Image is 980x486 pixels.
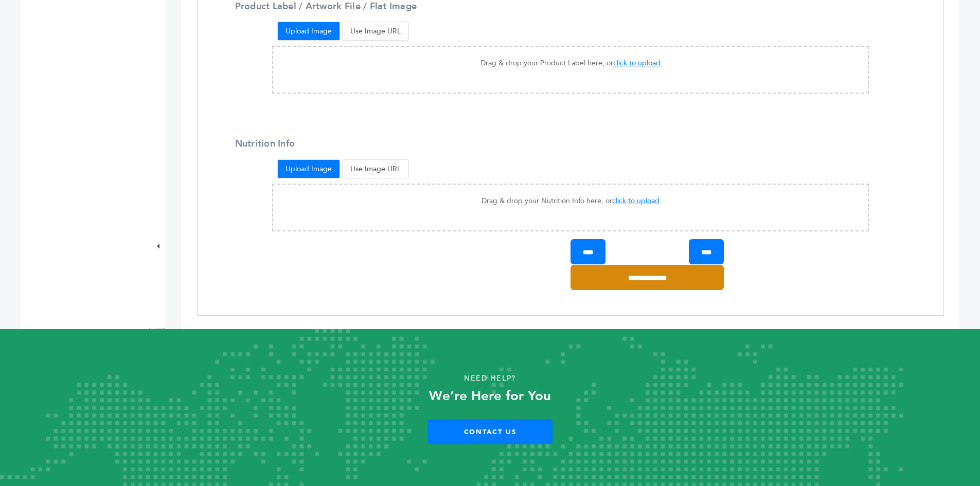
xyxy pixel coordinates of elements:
p: Need Help? [49,371,931,386]
a: Contact Us [427,419,553,444]
p: Drag & drop your Nutrition Info here, or [283,195,858,207]
button: Upload Image [277,22,340,41]
strong: We’re Here for You [429,387,551,405]
label: Nutrition Info [198,137,307,150]
button: Upload Image [277,159,340,178]
span: click to upload [612,196,660,206]
button: Use Image URL [342,22,409,41]
span: click to upload [613,58,661,68]
button: Use Image URL [342,159,409,178]
p: Drag & drop your Product Label here, or [283,57,858,69]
